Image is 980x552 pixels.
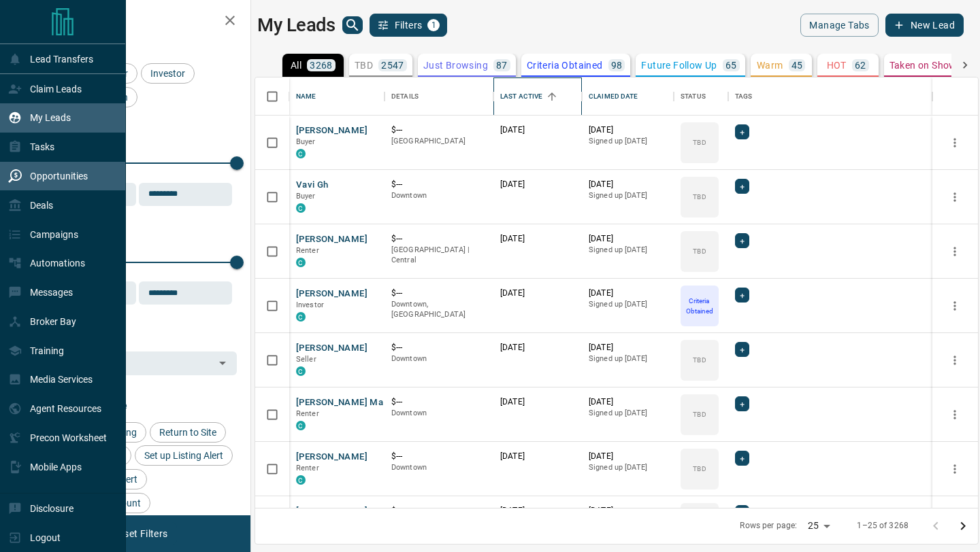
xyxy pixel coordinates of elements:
p: TBD [693,355,706,365]
div: condos.ca [296,421,306,430]
p: [DATE] [589,288,667,299]
span: Buyer [296,192,316,201]
p: [DATE] [589,233,667,245]
div: Set up Listing Alert [135,445,233,466]
div: Details [391,77,419,116]
div: condos.ca [296,366,306,376]
span: 1 [429,20,438,30]
p: TBD [693,464,706,474]
div: Claimed Date [589,77,638,116]
button: Sort [542,87,561,106]
p: 65 [725,61,737,70]
span: Renter [296,409,319,418]
div: Status [681,77,706,116]
p: [DATE] [500,396,575,408]
button: Vavi Gh [296,179,329,192]
button: more [945,296,965,316]
p: Signed up [DATE] [589,462,667,473]
div: Last Active [493,77,582,116]
p: Criteria Obtained [682,296,717,316]
p: [DATE] [500,451,575,462]
div: Last Active [500,77,542,116]
p: 3268 [310,61,333,70]
span: + [740,125,745,139]
div: + [735,288,749,303]
span: + [740,343,745,356]
button: search button [342,16,363,34]
button: more [945,350,965,370]
div: condos.ca [296,203,306,213]
p: Downtown, [GEOGRAPHIC_DATA] [391,299,487,320]
span: + [740,451,745,465]
button: Filters1 [370,14,448,37]
h1: My Leads [257,14,336,36]
span: + [740,234,745,247]
div: condos.ca [296,312,306,322]
span: Renter [296,464,319,472]
div: + [735,451,749,466]
div: 25 [802,516,835,536]
p: Warm [757,61,783,70]
p: Signed up [DATE] [589,190,667,201]
p: 45 [791,61,803,70]
div: Details [385,77,493,116]
p: All [291,61,301,70]
p: $--- [391,342,487,353]
p: [DATE] [589,124,667,136]
div: + [735,505,749,520]
span: Investor [296,300,324,309]
p: Just Browsing [423,61,488,70]
div: Name [289,77,385,116]
span: + [740,506,745,519]
div: + [735,342,749,357]
p: 2547 [381,61,404,70]
div: Tags [728,77,932,116]
div: Investor [141,63,195,84]
p: [GEOGRAPHIC_DATA] | Central [391,245,487,266]
p: Criteria Obtained [527,61,603,70]
p: TBD [355,61,373,70]
span: Set up Listing Alert [140,450,228,461]
div: + [735,233,749,248]
p: $--- [391,233,487,245]
p: TBD [693,409,706,419]
p: Signed up [DATE] [589,136,667,147]
button: [PERSON_NAME] [296,233,367,246]
button: New Lead [885,14,964,37]
p: Signed up [DATE] [589,299,667,310]
div: Status [674,77,728,116]
div: Tags [735,77,753,116]
p: [DATE] [589,179,667,190]
button: more [945,241,965,262]
span: Buyer [296,137,316,146]
p: 98 [611,61,623,70]
p: Downtown [391,462,487,473]
p: $--- [391,451,487,462]
p: Signed up [DATE] [589,245,667,256]
div: condos.ca [296,258,306,267]
button: [PERSON_NAME] [296,451,367,464]
p: 62 [855,61,866,70]
p: [DATE] [500,342,575,353]
span: + [740,288,745,302]
button: more [945,459,965,479]
p: Rows per page: [740,520,797,532]
div: Return to Site [150,422,226,443]
p: [DATE] [500,505,575,517]
div: + [735,396,749,411]
button: [PERSON_NAME] [296,288,367,300]
button: more [945,404,965,425]
p: HOT [827,61,847,70]
p: TBD [693,246,706,256]
div: condos.ca [296,475,306,485]
button: Go to next page [949,513,977,540]
p: [DATE] [500,233,575,245]
p: [DATE] [589,342,667,353]
div: Claimed Date [582,77,674,116]
button: [PERSON_NAME] [296,342,367,355]
div: Name [296,77,316,116]
button: Open [213,353,232,373]
p: [DATE] [589,396,667,408]
p: [DATE] [500,288,575,299]
span: Seller [296,355,316,364]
